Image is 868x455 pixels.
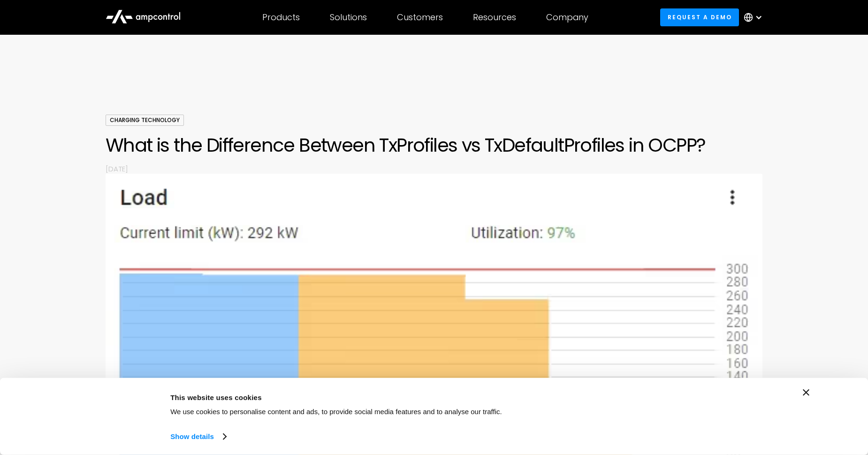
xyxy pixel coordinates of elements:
div: This website uses cookies [170,392,630,403]
div: Resources [473,12,516,23]
div: Company [546,12,588,23]
div: Customers [397,12,443,23]
div: Products [262,12,300,23]
a: Request a demo [660,8,739,26]
button: Close banner [803,389,809,396]
p: [DATE] [106,164,762,174]
div: Solutions [330,12,367,23]
h1: What is the Difference Between TxProfiles vs TxDefaultProfiles in OCPP? [106,134,762,156]
span: We use cookies to personalise content and ads, to provide social media features and to analyse ou... [170,408,502,416]
div: Charging Technology [106,115,184,126]
button: Okay [651,389,785,416]
a: Show details [170,430,226,444]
